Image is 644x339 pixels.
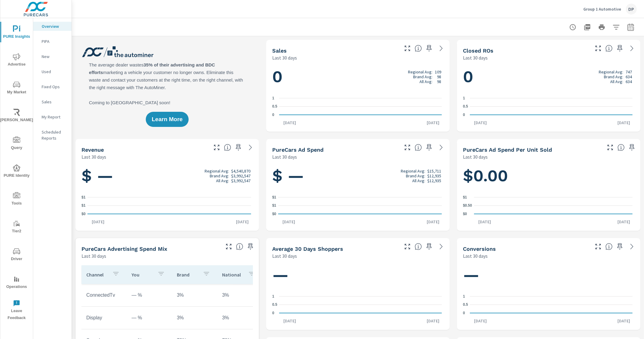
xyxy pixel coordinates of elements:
span: Operations [2,276,31,290]
p: $15,711 [427,169,441,173]
span: The number of dealer-specified goals completed by a visitor. [Source: This data is provided by th... [605,243,613,250]
span: Save this to your personalized report [234,143,243,152]
text: 0.5 [272,303,277,307]
p: Overview [42,23,67,29]
span: [PERSON_NAME] [2,109,31,124]
h1: 0 [463,66,634,87]
h1: — [272,265,444,285]
p: PIPA [42,38,67,44]
p: Brand Avg: [210,173,229,178]
span: Save this to your personalized report [246,242,255,251]
p: Regional Avg: [205,169,229,173]
div: PIPA [33,37,72,46]
p: [DATE] [232,219,253,225]
p: 634 [626,79,632,84]
p: Brand [177,272,198,278]
h5: Average 30 Days Shoppers [272,246,343,252]
a: See more details in report [246,143,255,152]
p: 634 [626,74,632,79]
p: Last 30 days [81,252,106,260]
text: $0 [81,212,86,216]
text: 1 [272,294,274,299]
p: Regional Avg: [401,169,425,173]
text: 0 [463,311,465,315]
p: New [42,53,67,60]
span: Advertise [2,53,31,68]
text: $1 [463,195,467,199]
span: This table looks at how you compare to the amount of budget you spend per channel as opposed to y... [236,243,243,250]
div: Sales [33,97,72,106]
p: Last 30 days [81,153,106,160]
p: Group 1 Automotive [583,6,621,12]
p: [DATE] [422,120,444,126]
text: $0 [463,212,467,216]
div: Used [33,67,72,76]
button: Make Fullscreen [403,242,412,251]
text: 1 [463,294,465,299]
td: 3% [217,310,263,325]
p: Last 30 days [463,153,488,160]
span: Tier2 [2,220,31,235]
h1: $0.00 [463,166,634,186]
p: $12,935 [427,178,441,183]
p: [DATE] [474,219,495,225]
p: Regional Avg: [599,69,623,74]
text: $0 [272,212,276,216]
p: Brand Avg: [413,74,432,79]
button: Make Fullscreen [593,242,603,251]
td: Display [81,310,127,325]
span: Tools [2,192,31,207]
p: Used [42,69,67,75]
text: 1 [272,96,274,100]
button: Make Fullscreen [403,44,412,53]
a: See more details in report [436,242,446,251]
h5: Conversions [463,246,496,252]
button: Print Report [596,21,608,33]
div: Fixed Ops [33,82,72,91]
span: A rolling 30 day total of daily Shoppers on the dealership website, averaged over the selected da... [415,243,422,250]
span: Save this to your personalized report [424,242,434,251]
p: 98 [437,74,441,79]
button: Make Fullscreen [224,242,234,251]
span: Average cost of advertising per each vehicle sold at the dealer over the selected date range. The... [617,144,625,151]
h1: 0 [272,66,444,87]
p: All Avg: [610,79,623,84]
p: Last 30 days [272,153,297,160]
td: ConnectedTv [81,288,127,303]
text: $1 [272,204,276,208]
button: Learn More [146,112,189,127]
div: Scheduled Reports [33,128,72,143]
p: 98 [437,79,441,84]
p: You [132,272,153,278]
text: $1 [81,204,86,208]
span: Driver [2,248,31,263]
div: My Report [33,112,72,121]
p: Last 30 days [463,252,488,260]
p: All Avg: [419,79,432,84]
span: Number of Repair Orders Closed by the selected dealership group over the selected time range. [So... [605,45,613,52]
span: Total cost of media for all PureCars channels for the selected dealership group over the selected... [415,144,422,151]
p: Sales [42,99,67,105]
div: nav menu [0,18,33,324]
p: My Report [42,114,67,120]
p: Regional Avg: [408,69,432,74]
text: $0.50 [463,204,472,208]
p: $4,540,870 [231,169,250,173]
span: Save this to your personalized report [615,242,625,251]
p: [DATE] [470,120,491,126]
h1: — [463,265,634,285]
text: $1 [81,195,86,199]
a: See more details in report [627,44,637,53]
button: Select Date Range [625,21,637,33]
td: — % [127,310,172,325]
text: $1 [272,195,276,199]
a: See more details in report [436,143,446,152]
p: Last 30 days [463,54,488,61]
button: "Export Report to PDF" [581,21,593,33]
p: Channel [86,272,107,278]
h5: Closed ROs [463,47,493,54]
p: [DATE] [279,318,300,324]
p: 747 [626,69,632,74]
p: $3,992,547 [231,173,250,178]
h5: PureCars Ad Spend [272,147,324,153]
